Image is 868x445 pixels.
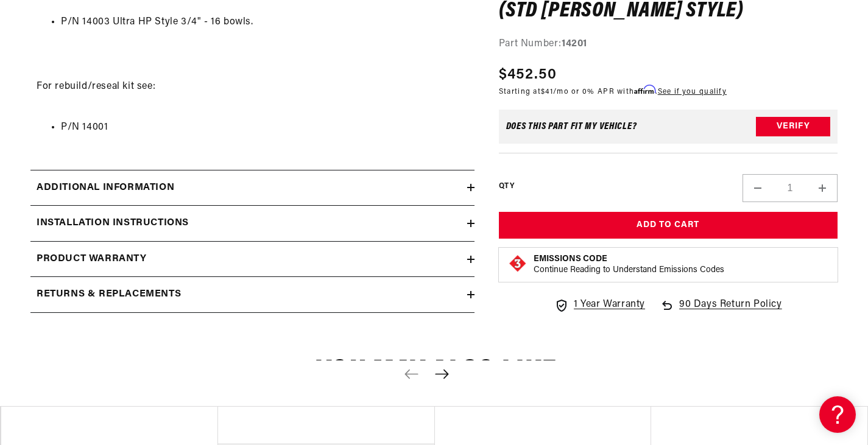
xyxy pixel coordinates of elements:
[679,297,782,325] span: 90 Days Return Policy
[499,86,727,97] p: Starting at /mo or 0% APR with .
[534,254,724,276] button: Emissions CodeContinue Reading to Understand Emissions Codes
[541,88,553,96] span: $41
[499,181,514,192] label: QTY
[506,122,637,131] div: Does This part fit My vehicle?
[37,215,189,231] h2: Installation Instructions
[61,15,468,30] li: P/N 14003 Ultra HP Style 3/4" - 16 bowls.
[562,39,587,49] strong: 14201
[37,251,147,267] h2: Product warranty
[398,360,425,387] button: Previous slide
[30,242,475,277] summary: Product warranty
[30,170,475,206] summary: Additional information
[658,88,727,96] a: See if you qualify - Learn more about Affirm Financing (opens in modal)
[534,265,724,276] p: Continue Reading to Understand Emissions Codes
[37,287,181,303] h2: Returns & replacements
[61,120,468,136] li: P/N 14001
[30,359,838,388] h2: You may also like
[499,64,557,86] span: $452.50
[634,85,655,94] span: Affirm
[574,297,645,313] span: 1 Year Warranty
[499,212,838,239] button: Add to Cart
[534,254,607,264] strong: Emissions Code
[37,180,174,196] h2: Additional information
[30,277,475,312] summary: Returns & replacements
[30,206,475,241] summary: Installation Instructions
[508,254,528,273] img: Emissions code
[660,297,782,325] a: 90 Days Return Policy
[756,117,830,136] button: Verify
[554,297,645,313] a: 1 Year Warranty
[499,37,838,52] div: Part Number:
[429,360,456,387] button: Next slide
